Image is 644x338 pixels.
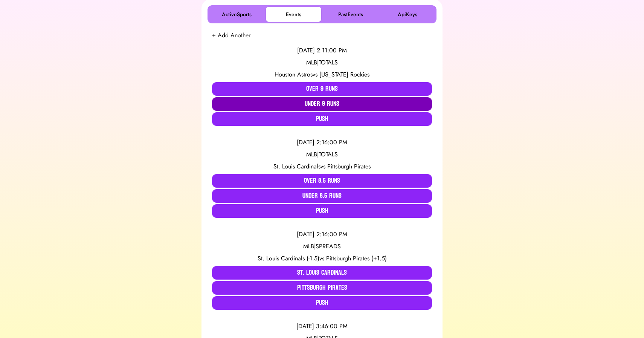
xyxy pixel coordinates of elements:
div: MLB | TOTALS [212,58,432,67]
button: Under 8.5 Runs [212,189,432,203]
div: [DATE] 2:11:00 PM [212,46,432,55]
button: Pittsburgh Pirates [212,281,432,295]
div: [DATE] 2:16:00 PM [212,230,432,239]
button: Events [266,7,321,22]
button: Push [212,296,432,310]
span: St. Louis Cardinals (-1.5) [258,254,319,263]
button: ApiKeys [380,7,435,22]
button: + Add Another [212,31,250,40]
span: [US_STATE] Rockies [319,70,369,79]
div: vs [212,70,432,79]
button: PastEvents [323,7,378,22]
span: Pittsburgh Pirates (+1.5) [326,254,387,263]
button: St. Louis Cardinals [212,266,432,280]
div: [DATE] 2:16:00 PM [212,138,432,147]
button: Over 9 Runs [212,82,432,96]
div: [DATE] 3:46:00 PM [212,322,432,331]
div: MLB | TOTALS [212,150,432,159]
button: Push [212,112,432,126]
button: Over 8.5 Runs [212,174,432,188]
span: Houston Astros [275,70,313,79]
button: Under 9 Runs [212,97,432,111]
span: Pittsburgh Pirates [327,162,371,171]
div: vs [212,162,432,171]
button: Push [212,204,432,218]
div: MLB | SPREADS [212,242,432,251]
button: ActiveSports [209,7,264,22]
div: vs [212,254,432,263]
span: St. Louis Cardinals [273,162,320,171]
